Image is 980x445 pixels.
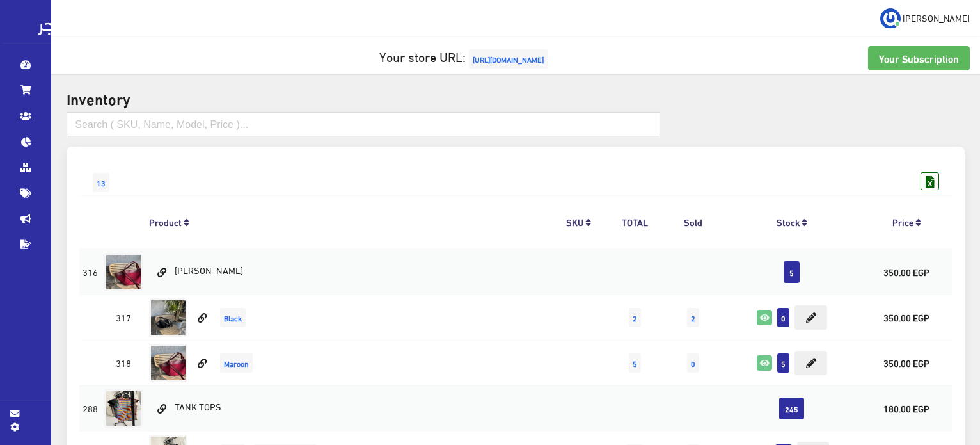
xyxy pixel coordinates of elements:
input: Search ( SKU, Name, Model, Price )... [67,112,660,136]
td: 317 [101,295,146,340]
th: TOTAL [606,195,664,248]
td: 180.00 EGP [862,385,952,431]
td: TANK TOPS [146,385,551,431]
td: [PERSON_NAME] [146,249,551,295]
span: 13 [93,173,109,192]
a: Stock [777,213,800,231]
a: Your store URL:[URL][DOMAIN_NAME] [379,44,551,68]
img: nora-bag.jpg [104,253,143,291]
img: nora-bag.jpg [149,298,187,337]
td: 350.00 EGP [862,340,952,385]
a: Price [892,213,913,231]
td: 316 [79,249,101,295]
span: Maroon [220,353,253,373]
a: Your Subscription [868,46,970,70]
img: ... [880,8,901,29]
td: 350.00 EGP [862,295,952,340]
span: 5 [784,261,800,283]
img: nora-bag.jpg [149,344,187,382]
img: . [38,10,106,35]
th: Sold [664,195,722,248]
span: 0 [777,308,789,327]
img: tank-tops.jpg [104,389,143,428]
span: 0 [687,353,699,373]
span: [PERSON_NAME] [903,10,970,26]
a: Product [149,213,182,231]
td: 318 [101,340,146,385]
h2: Inventory [67,90,965,106]
td: 350.00 EGP [862,249,952,295]
a: SKU [566,213,583,231]
span: 5 [629,353,641,373]
span: 5 [777,353,789,373]
span: 2 [687,308,699,327]
a: ... [PERSON_NAME] [880,8,970,28]
td: 288 [79,385,101,431]
span: Black [220,308,246,327]
span: 245 [779,398,804,419]
span: [URL][DOMAIN_NAME] [469,49,548,69]
span: 2 [629,308,641,327]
